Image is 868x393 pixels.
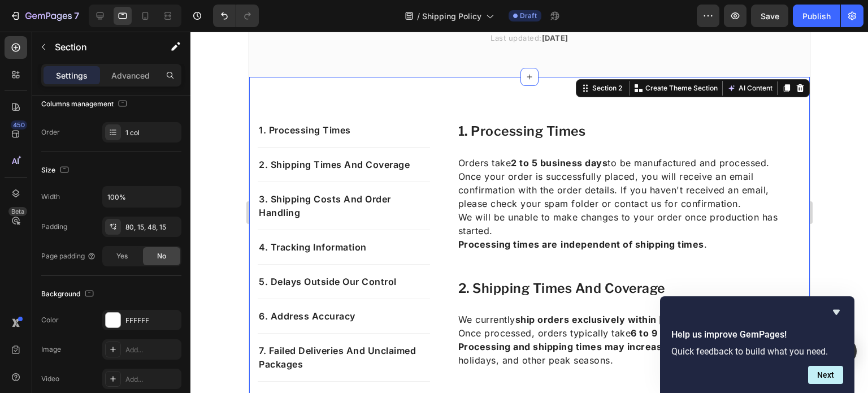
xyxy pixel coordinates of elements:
[125,345,179,355] div: Add...
[209,295,551,308] p: Once processed, orders typically take to arrive.
[417,10,420,22] span: /
[209,309,419,321] strong: Processing and shipping times may increase
[208,248,552,267] h2: 2. shipping times and coverage
[209,179,551,206] p: We will be unable to make changes to your order once production has started.
[41,344,61,355] div: Image
[41,97,129,112] div: Columns management
[157,251,166,261] span: No
[830,305,843,319] button: Hide survey
[422,10,481,22] span: Shipping Policy
[125,128,179,138] div: 1 col
[55,40,147,54] p: Section
[209,308,551,335] p: during collection launches, holidays, and other peak seasons.
[209,138,551,179] p: Once your order is successfully placed, you will receive an email confirmation with the order det...
[262,126,358,137] strong: 2 to 5 business days
[125,374,179,385] div: Add...
[209,206,551,219] p: .
[11,120,27,129] div: 450
[249,32,810,393] iframe: Design area
[209,207,309,218] strong: Processing times are
[209,281,551,295] p: We currently .
[41,251,96,261] div: Page padding
[341,51,375,62] div: Section 2
[41,127,60,137] div: Order
[476,50,526,63] button: AI Content
[41,192,60,202] div: Width
[209,124,551,138] p: Orders take to be manufactured and processed.
[671,328,843,342] h2: Help us improve GemPages!
[8,207,27,216] div: Beta
[671,346,843,357] p: Quick feedback to build what you need.
[41,287,96,302] div: Background
[10,360,180,374] p: Contact
[802,10,831,22] div: Publish
[751,5,788,27] button: Save
[103,187,181,207] input: Auto
[396,51,468,62] p: Create Theme Section
[125,316,179,326] div: FFFFFF
[5,5,84,27] button: 7
[116,251,128,261] span: Yes
[793,5,840,27] button: Publish
[213,5,259,27] div: Undo/Redo
[111,70,150,81] p: Advanced
[74,9,79,23] p: 7
[208,90,552,110] h2: 1. processing times
[41,315,59,325] div: Color
[311,207,455,218] strong: independent of shipping times
[41,374,59,384] div: Video
[520,11,537,21] span: Draft
[381,296,478,307] strong: 6 to 9 business days
[41,163,71,178] div: Size
[808,366,843,384] button: Next question
[761,11,779,21] span: Save
[125,222,179,232] div: 80, 15, 48, 15
[671,305,843,384] div: Help us improve GemPages!
[41,222,67,232] div: Padding
[56,70,88,81] p: Settings
[266,282,512,293] strong: ship orders exclusively within [GEOGRAPHIC_DATA]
